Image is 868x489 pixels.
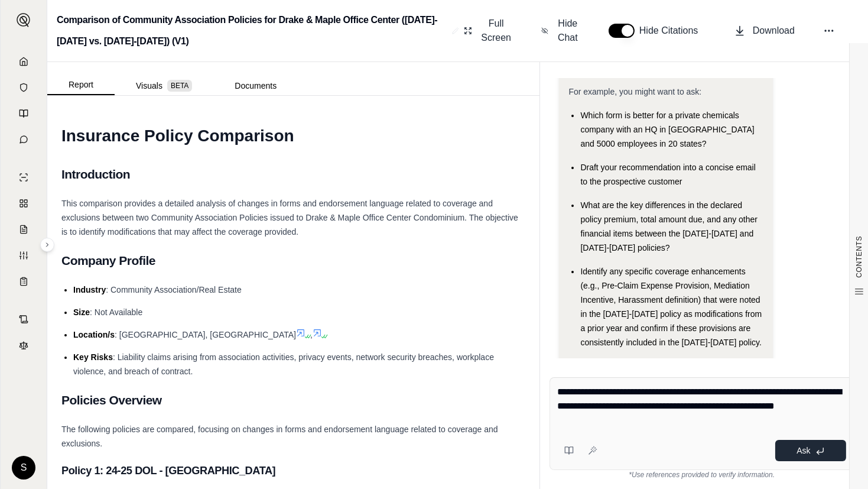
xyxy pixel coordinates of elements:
[555,17,580,45] span: Hide Chat
[8,166,40,189] a: Single Policy
[8,128,40,151] a: Chat
[17,13,31,27] img: Expand sidebar
[61,248,525,273] h2: Company Profile
[61,425,498,448] span: The following policies are compared, focusing on changes in forms and endorsement language relate...
[537,12,585,50] button: Hide Chat
[775,440,846,461] button: Ask
[580,111,754,148] span: Which form is better for a private chemicals company with an HQ in [GEOGRAPHIC_DATA] and 5000 emp...
[8,244,40,267] a: Custom Report
[580,200,758,252] span: What are the key differences in the declared policy premium, total amount due, and any other fina...
[57,9,447,52] h2: Comparison of Community Association Policies for Drake & Maple Office Center ([DATE]-[DATE] vs. [...
[61,119,525,153] h1: Insurance Policy Comparison
[568,87,701,96] span: For example, you might want to ask:
[8,218,40,241] a: Claim Coverage
[73,352,113,362] span: Key Risks
[8,192,40,215] a: Policy Comparisons
[61,199,518,237] span: This comparison provides a detailed analysis of changes in forms and endorsement language related...
[8,102,40,125] a: Prompt Library
[459,12,518,50] button: Full Screen
[73,307,90,317] span: Size
[73,330,115,339] span: Location/s
[73,285,106,294] span: Industry
[8,307,40,331] a: Contract Analysis
[115,76,213,95] button: Visuals
[167,80,192,92] span: BETA
[8,333,40,357] a: Legal Search Engine
[8,270,40,293] a: Coverage Table
[753,24,795,38] span: Download
[47,75,115,95] button: Report
[550,470,854,480] div: *Use references provided to verify information.
[61,388,525,413] h2: Policies Overview
[580,267,762,347] span: Identify any specific coverage enhancements (e.g., Pre-Claim Expense Provision, Mediation Incenti...
[797,446,810,455] span: Ask
[106,285,242,294] span: : Community Association/Real Estate
[213,76,298,95] button: Documents
[479,17,513,45] span: Full Screen
[8,76,40,99] a: Documents Vault
[61,460,525,481] h3: Policy 1: 24-25 DOL - [GEOGRAPHIC_DATA]
[40,238,54,252] button: Expand sidebar
[90,307,142,317] span: : Not Available
[115,330,296,339] span: : [GEOGRAPHIC_DATA], [GEOGRAPHIC_DATA]
[61,162,525,187] h2: Introduction
[8,50,40,73] a: Home
[854,236,864,278] span: CONTENTS
[580,163,755,186] span: Draft your recommendation into a concise email to the prospective customer
[12,8,35,32] button: Expand sidebar
[73,352,494,376] span: : Liability claims arising from association activities, privacy events, network security breaches...
[12,456,35,480] div: S
[310,330,313,339] span: ,
[639,24,706,38] span: Hide Citations
[729,19,799,43] button: Download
